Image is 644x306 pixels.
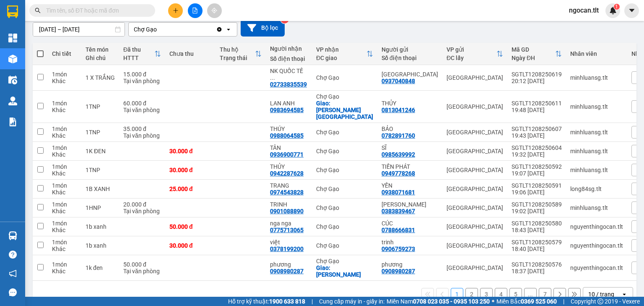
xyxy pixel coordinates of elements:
[86,46,115,53] div: Tên món
[225,26,232,33] svg: open
[52,239,77,246] div: 1 món
[588,290,614,298] div: 10 / trang
[316,223,373,230] div: Chợ Gạo
[86,55,115,61] div: Ghi chú
[447,55,496,61] div: ĐC lấy
[316,242,373,249] div: Chợ Gạo
[570,223,623,230] div: nguyenthingocan.tlt
[270,45,308,52] div: Người nhận
[447,74,503,81] div: [GEOGRAPHIC_DATA]
[123,71,161,78] div: 15.000 đ
[52,107,77,113] div: Khác
[86,204,115,211] div: 1HNP
[382,71,438,78] div: NHẬT MỸ
[8,55,17,63] img: warehouse-icon
[134,25,157,34] div: Chợ Gạo
[8,231,17,240] img: warehouse-icon
[512,78,562,84] div: 20:12 [DATE]
[52,268,77,275] div: Khác
[270,132,304,139] div: 0988064585
[447,264,503,271] div: [GEOGRAPHIC_DATA]
[86,167,115,173] div: 1TNP
[442,43,507,65] th: Toggle SortBy
[270,126,308,132] div: THÚY
[524,288,537,301] button: ...
[492,300,494,303] span: ⚪️
[9,251,17,259] span: question-circle
[316,100,373,120] div: Giao: BÌNH PHÚ QUỚI
[216,26,223,33] svg: Clear value
[570,129,623,136] div: minhluansg.tlt
[270,220,308,227] div: nga nga
[316,264,373,278] div: Giao: quan thọ
[316,204,373,211] div: Chợ Gạo
[270,68,308,81] div: NK QUỐC TẾ CHỢ GẠO
[382,107,415,113] div: 0813041246
[169,167,211,173] div: 30.000 đ
[270,201,308,208] div: TRINH
[316,167,373,173] div: Chợ Gạo
[382,220,438,227] div: CÚC
[9,269,17,277] span: notification
[123,78,161,84] div: Tại văn phòng
[8,76,17,84] img: warehouse-icon
[52,126,77,132] div: 1 món
[52,144,77,151] div: 1 món
[512,71,562,78] div: SGTLT1208250619
[495,288,507,301] button: 4
[316,258,373,264] div: Chợ Gạo
[169,223,211,230] div: 50.000 đ
[312,297,313,306] span: |
[539,288,551,301] button: 7
[563,297,564,306] span: |
[382,100,438,107] div: THỦY
[512,126,562,132] div: SGTLT1208250607
[512,144,562,151] div: SGTLT1208250604
[512,132,562,139] div: 19:43 [DATE]
[270,170,304,177] div: 0942287628
[570,148,623,154] div: minhluansg.tlt
[270,163,308,170] div: THỦY
[512,189,562,196] div: 19:06 [DATE]
[46,6,145,15] input: Tìm tên, số ĐT hoặc mã đơn
[382,268,415,275] div: 0908980287
[512,208,562,214] div: 19:02 [DATE]
[316,46,366,53] div: VP nhận
[382,246,415,252] div: 0906759273
[158,25,158,34] input: Selected Chợ Gạo.
[169,50,211,57] div: Chưa thu
[512,151,562,158] div: 19:32 [DATE]
[52,182,77,189] div: 1 món
[269,298,305,305] strong: 1900 633 818
[52,50,77,57] div: Chi tiết
[123,107,161,113] div: Tại văn phòng
[52,246,77,252] div: Khác
[570,204,623,211] div: minhluansg.tlt
[382,144,438,151] div: SĨ
[270,189,304,196] div: 0974543828
[382,182,438,189] div: YẾN
[270,227,304,233] div: 0775713065
[615,4,618,10] span: 1
[512,46,555,53] div: Mã GD
[512,239,562,246] div: SGTLT1208250579
[382,55,438,61] div: Số điện thoại
[447,148,503,154] div: [GEOGRAPHIC_DATA]
[512,268,562,275] div: 18:37 [DATE]
[512,163,562,170] div: SGTLT1208250592
[220,46,255,53] div: Thu hộ
[270,239,308,246] div: việt
[509,288,522,301] button: 5
[382,201,438,208] div: SƠN THẢO
[86,148,115,154] div: 1K ĐEN
[447,242,503,249] div: [GEOGRAPHIC_DATA]
[52,71,77,78] div: 1 món
[316,148,373,154] div: Chợ Gạo
[512,107,562,113] div: 19:48 [DATE]
[123,55,154,61] div: HTTT
[207,3,222,18] button: aim
[86,186,115,192] div: 1B XANH
[447,103,503,110] div: [GEOGRAPHIC_DATA]
[86,264,115,271] div: 1k đen
[52,170,77,177] div: Khác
